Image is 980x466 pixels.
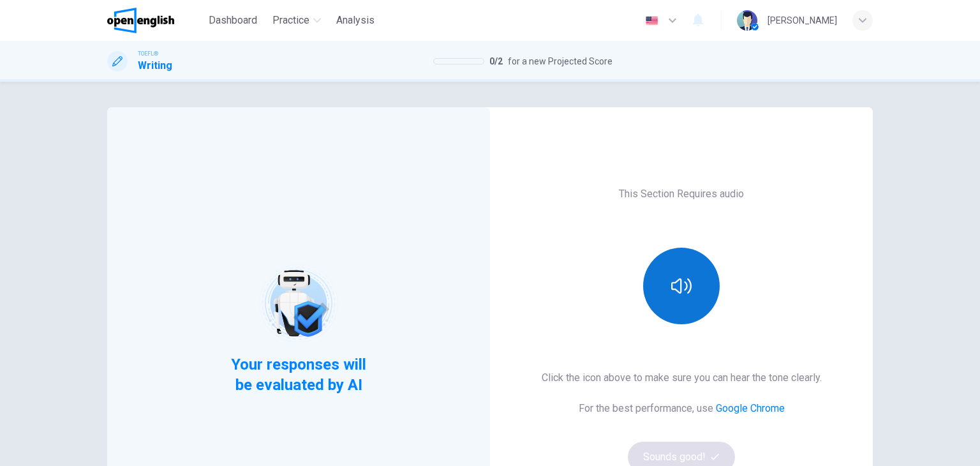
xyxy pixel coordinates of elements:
button: Practice [267,9,326,32]
div: [PERSON_NAME] [768,13,837,28]
button: Dashboard [204,9,262,32]
h6: For the best performance, use [579,401,785,416]
a: Google Chrome [716,402,785,414]
h1: Writing [138,58,172,73]
a: OpenEnglish logo [107,8,204,33]
h6: Click the icon above to make sure you can hear the tone clearly. [542,370,822,386]
span: Analysis [336,13,375,28]
img: Profile picture [737,10,757,31]
span: TOEFL® [138,49,158,58]
img: OpenEnglish logo [107,8,174,33]
span: for a new Projected Score [508,54,612,69]
img: en [644,16,660,26]
span: 0 / 2 [489,54,503,69]
span: Practice [272,13,309,28]
span: Your responses will be evaluated by AI [221,354,376,395]
button: Analysis [331,9,380,32]
span: Dashboard [209,13,257,28]
h6: This Section Requires audio [619,186,744,202]
img: robot icon [258,263,339,344]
